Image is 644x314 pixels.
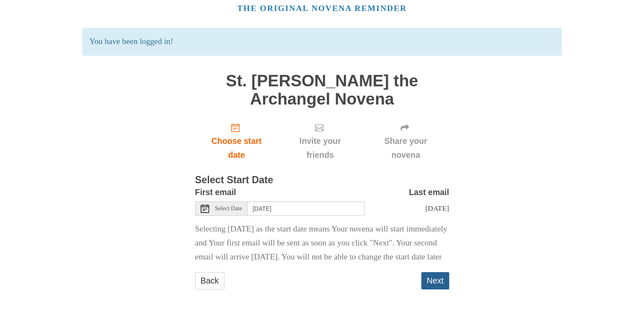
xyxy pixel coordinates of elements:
a: The original novena reminder [237,4,407,13]
input: Use the arrow keys to pick a date [248,201,365,216]
span: Share your novena [371,134,441,162]
span: Select Date [215,206,242,212]
p: Selecting [DATE] as the start date means Your novena will start immediately and Your first email ... [195,222,449,264]
span: Choose start date [204,134,270,162]
h3: Select Start Date [195,175,449,186]
p: You have been logged in! [83,28,561,55]
a: Choose start date [195,116,278,167]
label: Last email [409,185,449,199]
label: First email [195,185,236,199]
h1: St. [PERSON_NAME] the Archangel Novena [195,72,449,108]
span: Invite your friends [286,134,354,162]
button: Next [421,272,449,289]
div: Click "Next" to confirm your start date first. [362,116,449,167]
a: Back [195,272,224,289]
div: Click "Next" to confirm your start date first. [278,116,362,167]
span: [DATE] [425,204,449,212]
